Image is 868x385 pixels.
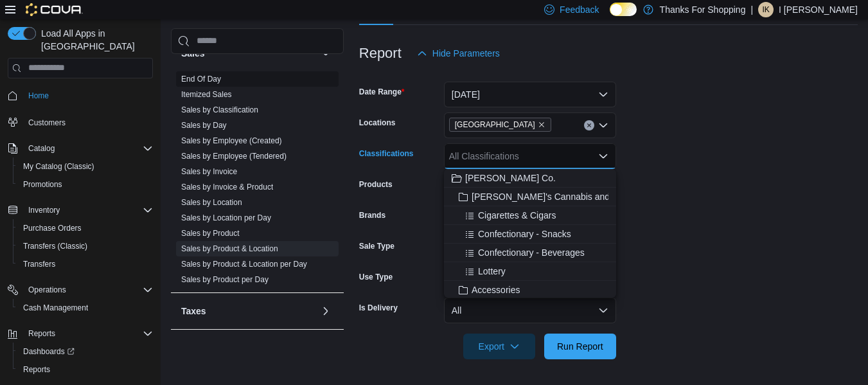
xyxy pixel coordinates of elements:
[181,120,227,130] span: Sales by Day
[359,46,402,61] h3: Report
[23,259,55,269] span: Transfers
[13,175,158,193] button: Promotions
[584,120,594,130] button: Clear input
[444,169,616,188] button: [PERSON_NAME] Co.
[444,244,616,262] button: Confectionary - Beverages
[181,213,271,222] a: Sales by Location per Day
[23,114,153,130] span: Customers
[444,188,616,206] button: [PERSON_NAME]'s Cannabis and Munchie Market
[23,202,153,218] span: Inventory
[444,225,616,244] button: Confectionary - Snacks
[18,256,153,272] span: Transfers
[181,213,271,223] span: Sales by Location per Day
[3,201,158,219] button: Inventory
[23,223,82,233] span: Purchase Orders
[23,179,62,190] span: Promotions
[23,282,153,298] span: Operations
[181,151,287,161] span: Sales by Employee (Tendered)
[471,334,527,359] span: Export
[23,87,153,103] span: Home
[472,190,677,203] span: [PERSON_NAME]'s Cannabis and Munchie Market
[181,105,258,114] a: Sales by Classification
[465,172,556,184] span: [PERSON_NAME] Co.
[3,86,158,105] button: Home
[181,228,240,238] span: Sales by Product
[560,3,599,16] span: Feedback
[181,198,242,207] a: Sales by Location
[444,281,616,300] button: Accessories
[544,334,616,359] button: Run Report
[181,121,227,130] a: Sales by Day
[359,118,396,128] label: Locations
[13,255,158,273] button: Transfers
[538,121,545,129] button: Remove Harbour Landing from selection in this group
[750,2,753,17] p: |
[758,2,774,17] div: I Kirk
[181,167,237,176] a: Sales by Invoice
[478,209,556,222] span: Cigarettes & Cigars
[13,361,158,379] button: Reports
[444,262,616,281] button: Lottery
[444,82,616,107] button: [DATE]
[18,159,153,174] span: My Catalog (Classic)
[412,40,505,66] button: Hide Parameters
[359,241,394,251] label: Sale Type
[23,141,153,156] span: Catalog
[181,152,287,161] a: Sales by Employee (Tendered)
[181,75,221,84] a: End Of Day
[598,151,608,161] button: Close list of options
[13,299,158,317] button: Cash Management
[318,303,333,319] button: Taxes
[181,244,278,254] span: Sales by Product & Location
[23,326,153,341] span: Reports
[463,334,535,359] button: Export
[23,202,65,218] button: Inventory
[18,362,153,377] span: Reports
[444,298,616,323] button: All
[28,118,66,128] span: Customers
[181,197,242,208] span: Sales by Location
[557,340,603,353] span: Run Report
[18,344,80,359] a: Dashboards
[28,143,55,154] span: Catalog
[359,179,393,190] label: Products
[28,328,55,339] span: Reports
[18,238,153,254] span: Transfers (Classic)
[359,148,414,159] label: Classifications
[28,285,66,295] span: Operations
[660,2,746,17] p: Thanks For Shopping
[181,305,315,318] button: Taxes
[181,105,258,115] span: Sales by Classification
[3,139,158,157] button: Catalog
[23,88,54,103] a: Home
[18,300,93,316] a: Cash Management
[181,259,307,269] span: Sales by Product & Location per Day
[359,272,393,282] label: Use Type
[23,303,88,313] span: Cash Management
[13,343,158,361] a: Dashboards
[18,256,60,272] a: Transfers
[318,46,333,61] button: Sales
[181,305,206,318] h3: Taxes
[13,157,158,175] button: My Catalog (Classic)
[359,303,398,313] label: Is Delivery
[13,237,158,255] button: Transfers (Classic)
[36,27,153,53] span: Load All Apps in [GEOGRAPHIC_DATA]
[23,282,71,298] button: Operations
[181,89,232,100] span: Itemized Sales
[23,326,60,341] button: Reports
[23,241,87,251] span: Transfers (Classic)
[18,362,55,377] a: Reports
[23,141,60,156] button: Catalog
[18,159,100,174] a: My Catalog (Classic)
[478,246,585,259] span: Confectionary - Beverages
[181,260,307,269] a: Sales by Product & Location per Day
[28,205,60,215] span: Inventory
[23,161,94,172] span: My Catalog (Classic)
[181,274,269,285] span: Sales by Product per Day
[359,210,385,220] label: Brands
[455,118,535,131] span: [GEOGRAPHIC_DATA]
[472,283,520,296] span: Accessories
